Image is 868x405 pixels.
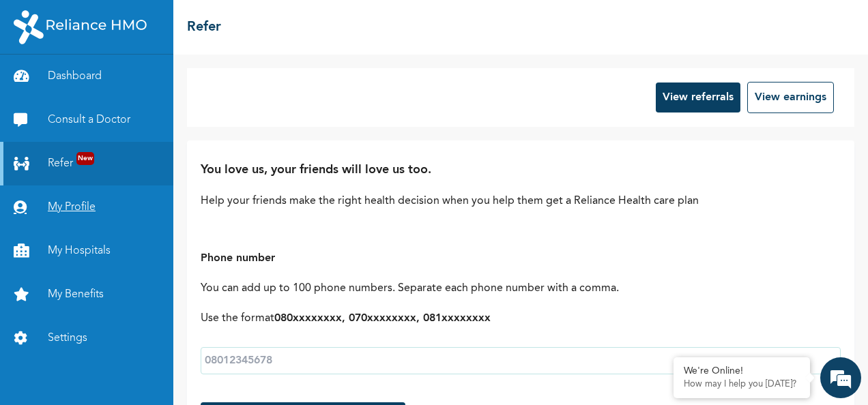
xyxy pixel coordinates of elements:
h2: Refer [187,17,221,37]
h3: Phone number [201,250,841,267]
div: FAQs [134,335,261,378]
input: 08012345678 [201,347,841,374]
button: View referrals [656,82,740,112]
div: Chat with us now [71,76,229,94]
h2: You love us, your friends will love us too. [201,161,841,179]
b: 080xxxxxxxx, 070xxxxxxxx, 081xxxxxxxx [274,313,491,324]
textarea: Type your message and hit 'Enter' [7,288,260,335]
p: Help your friends make the right health decision when you help them get a Reliance Health care plan [201,193,841,209]
span: Conversation [7,359,134,369]
p: You can add up to 100 phone numbers. Separate each phone number with a comma. [201,280,841,297]
span: New [76,152,94,165]
span: We're online! [79,130,188,267]
img: d_794563401_company_1708531726252_794563401 [25,68,55,102]
p: How may I help you today? [684,379,800,390]
button: View earnings [747,82,834,113]
img: RelianceHMO's Logo [14,10,147,44]
div: We're Online! [684,365,800,377]
div: Minimize live chat window [224,7,257,40]
p: Use the format [201,310,841,327]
